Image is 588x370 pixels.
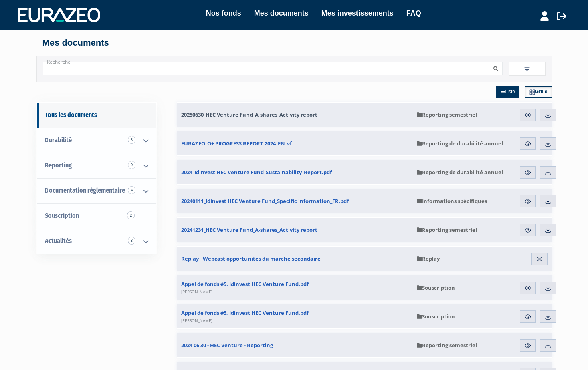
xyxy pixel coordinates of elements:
[529,89,535,95] img: grid.svg
[544,140,552,147] img: download.svg
[525,86,552,98] a: Grille
[254,8,309,19] a: Mes documents
[181,342,273,349] span: 2024 06 30 - HEC Venture - Reporting
[524,313,531,320] img: eye.svg
[544,313,552,320] img: download.svg
[45,136,72,144] span: Durabilité
[128,161,135,169] span: 9
[177,189,413,213] a: 20240111_Idinvest HEC Venture Fund_Specific information_FR.pdf
[177,247,413,271] a: Replay - Webcast opportunités du marché secondaire
[37,178,156,203] a: Documentation règlementaire 4
[181,289,212,294] span: [PERSON_NAME]
[417,342,477,349] span: Reporting semestriel
[37,203,156,229] a: Souscription2
[524,140,531,147] img: eye.svg
[544,227,552,234] img: download.svg
[177,103,413,127] a: 20250630_HEC Venture Fund_A-shares_Activity report
[45,237,72,245] span: Actualités
[181,226,317,233] span: 20241231_HEC Venture Fund_A-shares_Activity report
[128,186,135,194] span: 4
[417,140,503,147] span: Reporting de durabilité annuel
[417,197,487,205] span: Informations spécifiques
[128,237,135,245] span: 3
[177,218,413,242] a: 20241231_HEC Venture Fund_A-shares_Activity report
[45,187,125,194] span: Documentation règlementaire
[181,169,332,176] span: 2024_Idinvest HEC Venture Fund_Sustainability_Report.pdf
[37,128,156,153] a: Durabilité 3
[177,333,413,357] a: 2024 06 30 - HEC Venture - Reporting
[206,8,241,19] a: Nos fonds
[524,169,531,176] img: eye.svg
[177,275,413,300] a: Appel de fonds #5, Idinvest HEC Venture Fund.pdf[PERSON_NAME]
[524,111,531,119] img: eye.svg
[181,140,292,147] span: EURAZEO_O+ PROGRESS REPORT 2024_EN_vf
[544,284,552,292] img: download.svg
[37,229,156,254] a: Actualités 3
[417,111,477,118] span: Reporting semestriel
[43,62,489,75] input: Recherche
[496,86,519,98] a: Liste
[181,318,212,323] span: [PERSON_NAME]
[524,342,531,349] img: eye.svg
[417,169,503,176] span: Reporting de durabilité annuel
[45,212,79,219] span: Souscription
[181,111,317,118] span: 20250630_HEC Venture Fund_A-shares_Activity report
[524,198,531,205] img: eye.svg
[18,8,100,22] img: 1732889491-logotype_eurazeo_blanc_rvb.png
[37,103,156,128] a: Tous les documents
[524,284,531,292] img: eye.svg
[417,226,477,233] span: Reporting semestriel
[406,8,421,19] a: FAQ
[177,160,413,184] a: 2024_Idinvest HEC Venture Fund_Sustainability_Report.pdf
[181,309,309,324] span: Appel de fonds #5, Idinvest HEC Venture Fund.pdf
[181,255,321,262] span: Replay - Webcast opportunités du marché secondaire
[45,161,72,169] span: Reporting
[417,313,455,320] span: Souscription
[181,280,309,295] span: Appel de fonds #5, Idinvest HEC Venture Fund.pdf
[523,66,531,73] img: filter.svg
[544,198,552,205] img: download.svg
[128,136,135,144] span: 3
[417,284,455,291] span: Souscription
[177,304,413,328] a: Appel de fonds #5, Idinvest HEC Venture Fund.pdf[PERSON_NAME]
[321,8,394,19] a: Mes investissements
[544,169,552,176] img: download.svg
[417,255,440,262] span: Replay
[37,153,156,178] a: Reporting 9
[536,255,543,263] img: eye.svg
[524,227,531,234] img: eye.svg
[544,111,552,119] img: download.svg
[42,38,546,48] h4: Mes documents
[181,197,349,205] span: 20240111_Idinvest HEC Venture Fund_Specific information_FR.pdf
[544,342,552,349] img: download.svg
[127,211,135,219] span: 2
[177,131,413,155] a: EURAZEO_O+ PROGRESS REPORT 2024_EN_vf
